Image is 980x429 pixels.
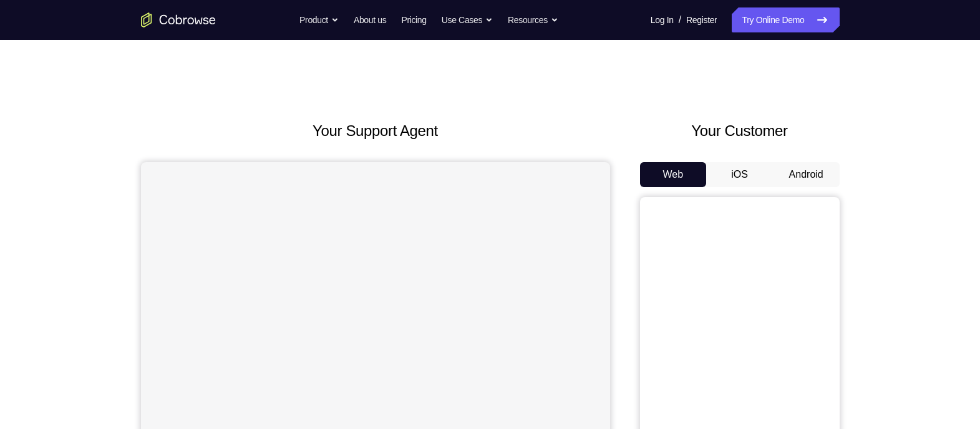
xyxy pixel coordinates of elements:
[354,7,386,32] a: About us
[141,12,216,27] a: Go to the home page
[299,7,339,32] button: Product
[679,12,681,27] span: /
[141,120,610,142] h2: Your Support Agent
[401,7,426,32] a: Pricing
[442,7,493,32] button: Use Cases
[651,7,674,32] a: Log In
[640,120,840,142] h2: Your Customer
[640,162,707,187] button: Web
[686,7,717,32] a: Register
[706,162,773,187] button: iOS
[508,7,558,32] button: Resources
[773,162,840,187] button: Android
[732,7,839,32] a: Try Online Demo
